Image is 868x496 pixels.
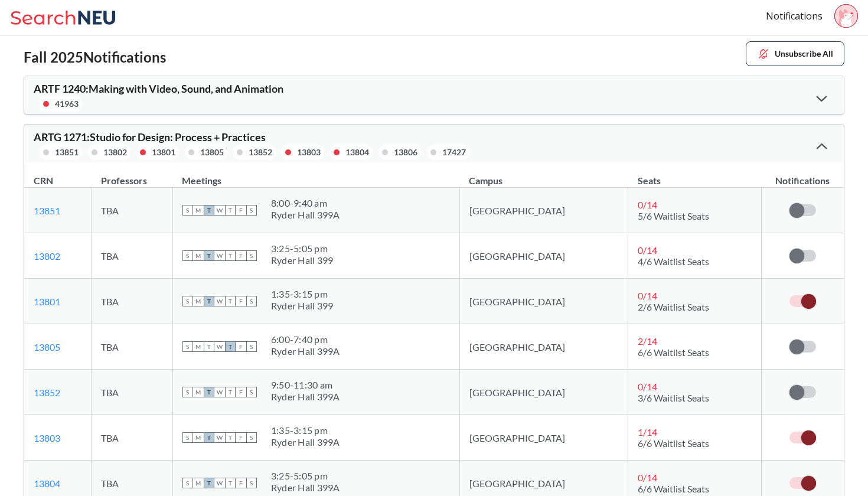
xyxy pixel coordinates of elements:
button: Unsubscribe All [746,41,844,66]
span: T [204,341,214,352]
td: TBA [92,324,173,370]
span: F [236,296,246,306]
span: ARTG 1271 : Studio for Design: Process + Practices [34,130,266,143]
span: S [182,387,193,397]
span: F [236,205,246,216]
span: 1 / 14 [638,426,657,438]
span: 4/6 Waitlist Seats [638,256,709,267]
td: TBA [92,415,173,461]
a: 13804 [34,478,60,489]
span: M [193,205,204,216]
div: 1:35 - 3:15 pm [271,288,334,300]
span: 6/6 Waitlist Seats [638,347,709,358]
a: 13805 [34,341,60,353]
div: Ryder Hall 399A [271,391,340,403]
span: T [204,387,214,397]
span: S [246,387,257,397]
div: 9:50 - 11:30 am [271,379,340,391]
span: F [236,341,246,352]
th: Notifications [762,162,844,188]
div: 6:00 - 7:40 pm [271,334,340,345]
td: [GEOGRAPHIC_DATA] [459,370,628,415]
span: F [236,478,246,488]
span: 3/6 Waitlist Seats [638,392,709,403]
span: F [236,250,246,261]
div: CRN [34,174,53,187]
th: Seats [628,162,762,188]
td: [GEOGRAPHIC_DATA] [459,188,628,233]
span: 0 / 14 [638,472,657,483]
div: 13802 [103,146,127,159]
span: W [214,296,225,306]
span: M [193,250,204,261]
span: 6/6 Waitlist Seats [638,483,709,494]
td: TBA [92,233,173,279]
span: 2 / 14 [638,335,657,347]
span: M [193,387,204,397]
div: 13801 [152,146,175,159]
th: Meetings [172,162,459,188]
div: 13803 [297,146,321,159]
span: W [214,250,225,261]
span: W [214,205,225,216]
span: T [225,296,236,306]
span: 0 / 14 [638,244,657,256]
span: W [214,432,225,443]
div: Ryder Hall 399 [271,300,334,312]
img: unsubscribe.svg [757,47,770,60]
span: W [214,387,225,397]
div: 13851 [55,146,79,159]
span: T [225,205,236,216]
a: Notifications [766,9,823,22]
div: Ryder Hall 399A [271,209,340,221]
span: S [246,341,257,352]
a: 13852 [34,387,60,398]
div: 13852 [249,146,272,159]
div: Ryder Hall 399A [271,345,340,357]
span: S [182,432,193,443]
a: 13801 [34,296,60,307]
span: T [225,250,236,261]
span: T [225,341,236,352]
span: 5/6 Waitlist Seats [638,210,709,221]
span: M [193,432,204,443]
span: W [214,341,225,352]
span: T [225,387,236,397]
span: M [193,341,204,352]
span: 0 / 14 [638,381,657,392]
div: 3:25 - 5:05 pm [271,243,334,254]
span: S [182,296,193,306]
span: S [246,250,257,261]
th: Campus [459,162,628,188]
td: TBA [92,188,173,233]
span: 0 / 14 [638,290,657,301]
span: 6/6 Waitlist Seats [638,438,709,449]
span: S [246,296,257,306]
span: M [193,478,204,488]
span: T [225,478,236,488]
div: Ryder Hall 399A [271,436,340,448]
td: TBA [92,370,173,415]
span: W [214,478,225,488]
div: 8:00 - 9:40 am [271,197,340,209]
a: 13802 [34,250,60,262]
span: T [204,296,214,306]
div: 1:35 - 3:15 pm [271,425,340,436]
span: S [182,250,193,261]
span: S [246,205,257,216]
div: 13806 [394,146,417,159]
div: 13804 [345,146,369,159]
span: T [204,432,214,443]
span: ARTF 1240 : Making with Video, Sound, and Animation [34,82,283,95]
h2: Fall 2025 Notifications [24,49,166,66]
div: 3:25 - 5:05 pm [271,470,340,482]
div: 13805 [200,146,224,159]
td: TBA [92,279,173,324]
span: S [182,478,193,488]
td: [GEOGRAPHIC_DATA] [459,233,628,279]
span: T [204,250,214,261]
div: Ryder Hall 399A [271,482,340,494]
span: T [204,205,214,216]
span: S [182,341,193,352]
td: [GEOGRAPHIC_DATA] [459,279,628,324]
